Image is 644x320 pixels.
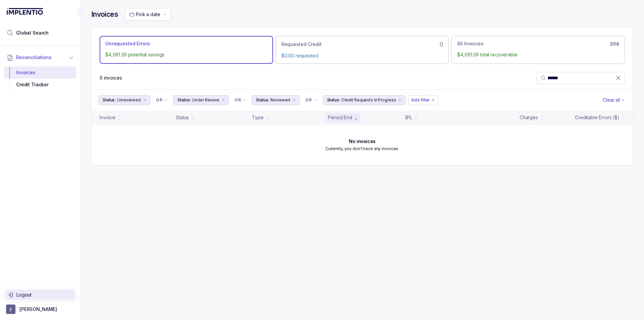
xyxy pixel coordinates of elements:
p: Status: [327,97,340,103]
button: Filter Chip Connector undefined [303,95,320,105]
button: User initials[PERSON_NAME] [6,305,74,314]
span: User initials [6,305,15,314]
p: Requested Credit [281,41,322,48]
p: Credit Requests In Progress [341,97,396,103]
ul: Action Tab Group [100,36,625,63]
div: 3PL [405,114,413,121]
button: Filter Chip Add filter [408,95,438,105]
button: Filter Chip Credit Requests In Progress [323,95,406,105]
button: Filter Chip Reviewed [252,95,300,105]
span: Global Search [16,30,49,36]
div: Invoice [100,114,115,121]
button: Filter Chip Under Review [173,95,229,105]
p: Currently, you don't have any invoices. [325,145,399,152]
button: Clear Filters [601,95,626,105]
p: Reviewed [270,97,290,103]
button: Filter Chip Unreviewed [98,95,151,105]
p: OR [305,97,312,103]
h6: 304 [610,41,619,47]
h6: No invoices [349,139,375,144]
p: $4,091.39 total recoverable [457,51,619,58]
p: Status: [256,97,269,103]
div: Type [252,114,263,121]
div: Credit Tracker [9,79,71,91]
li: Filter Chip Connector undefined [234,97,246,103]
p: All Invoices [457,40,483,47]
p: OR [234,97,241,103]
h4: Invoices [91,10,118,19]
div: Charges [520,114,538,121]
p: Unrequested Errors [105,40,150,47]
div: remove content [221,97,226,103]
div: remove content [397,97,402,103]
p: $4,091.39 potential savings [105,51,267,58]
button: Date Range Picker [125,8,171,21]
div: 0 [281,40,443,48]
p: Add filter [411,97,430,103]
button: Reconciliations [4,50,76,65]
div: Reconciliations [4,65,76,92]
span: Pick a date [136,11,160,17]
span: Reconciliations [16,54,52,61]
div: Status [176,114,189,121]
div: Period End [328,114,352,121]
div: remove content [291,97,297,103]
p: Under Review [192,97,219,103]
search: Date Range Picker [129,11,160,18]
li: Filter Chip Connector undefined [305,97,317,103]
p: 0 invoices [100,75,122,81]
div: Invoices [9,66,71,79]
p: Unreviewed [117,97,141,103]
p: [PERSON_NAME] [19,306,57,313]
button: Filter Chip Connector undefined [232,95,249,105]
div: remove content [142,97,148,103]
p: Status: [103,97,116,103]
p: OR [156,97,162,103]
div: Collapse Icon [76,7,85,15]
div: Remaining page entries [100,75,122,81]
p: Clear all [603,97,620,103]
li: Filter Chip Connector undefined [156,97,168,103]
button: Filter Chip Connector undefined [153,95,170,105]
p: $0.00 requested [281,52,443,59]
div: Creditable Errors ($) [575,114,620,121]
ul: Filter Group [98,95,601,105]
p: Status: [177,97,191,103]
p: Logout [16,291,72,298]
